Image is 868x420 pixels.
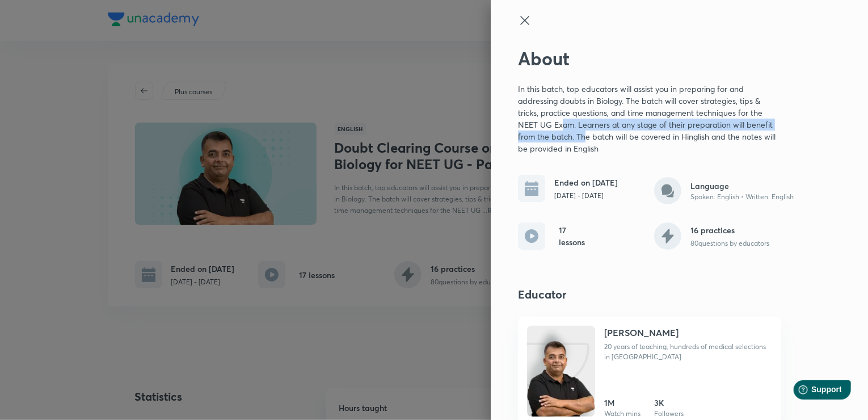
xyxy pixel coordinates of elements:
[518,83,781,154] p: In this batch, top educators will assist you in preparing for and addressing doubts in Biology. T...
[554,177,618,188] h6: Ended on [DATE]
[690,238,769,249] p: 80 questions by educators
[518,48,803,69] h2: About
[654,409,684,419] p: Followers
[690,224,769,236] h6: 16 practices
[767,376,856,408] iframe: Help widget launcher
[604,409,641,419] p: Watch mins
[654,397,684,409] h6: 3K
[604,342,772,362] p: 20 years of teaching, hundreds of medical selections in Mumbai.
[604,326,679,339] h4: [PERSON_NAME]
[604,397,641,409] h6: 1M
[559,224,586,248] h6: 17 lessons
[554,191,618,201] p: [DATE] - [DATE]
[690,192,794,202] p: Spoken: English • Written: English
[518,286,803,303] h4: Educator
[690,180,794,192] h6: Language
